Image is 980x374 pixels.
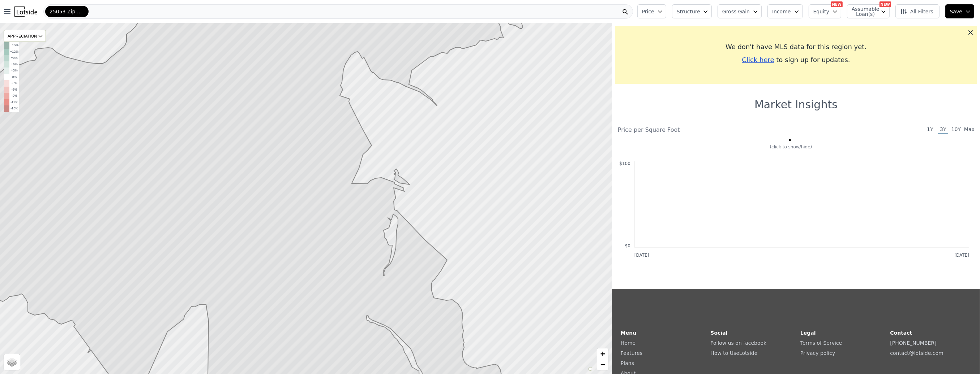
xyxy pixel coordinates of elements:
[954,253,969,258] text: [DATE]
[9,87,19,93] td: -6%
[800,330,816,336] strong: Legal
[800,340,842,346] a: Terms of Service
[895,4,940,18] button: All Filters
[925,126,935,134] span: 1Y
[621,350,642,356] a: Features
[890,350,943,356] a: contact@lotside.com
[9,49,19,55] td: +12%
[964,126,974,134] span: Max
[625,243,630,248] text: $0
[642,8,654,15] span: Price
[938,126,948,134] span: 3Y
[619,161,630,166] text: $100
[880,1,891,7] div: NEW
[945,4,974,18] button: Save
[950,8,962,15] span: Save
[672,4,712,18] button: Structure
[809,4,841,18] button: Equity
[600,360,605,369] span: −
[677,8,700,15] span: Structure
[9,99,19,106] td: -12%
[597,348,608,359] a: Zoom in
[9,105,19,112] td: -15%
[9,68,19,74] td: +3%
[597,359,608,370] a: Zoom out
[9,55,19,61] td: +9%
[9,42,19,49] td: +15%
[711,350,758,356] a: How to UseLotside
[621,330,636,336] strong: Menu
[9,74,19,81] td: 0%
[890,340,937,346] a: [PHONE_NUMBER]
[621,340,635,346] a: Home
[711,340,767,346] a: Follow us on facebook
[742,56,774,64] span: Click here
[621,360,634,366] a: Plans
[722,8,750,15] span: Gross Gain
[9,61,19,68] td: +6%
[831,1,843,7] div: NEW
[890,330,912,336] strong: Contact
[772,8,791,15] span: Income
[767,4,803,18] button: Income
[9,93,19,99] td: -9%
[637,4,666,18] button: Price
[852,6,875,17] span: Assumable Loan(s)
[4,30,46,42] div: APPRECIATION
[711,330,728,336] strong: Social
[813,8,829,15] span: Equity
[800,350,835,356] a: Privacy policy
[618,126,796,134] div: Price per Square Foot
[621,42,971,52] div: We don't have MLS data for this region yet.
[613,144,969,150] div: (click to show/hide)
[9,80,19,87] td: -3%
[50,8,84,15] span: 25053 Zip Code
[621,55,971,65] div: to sign up for updates.
[14,6,37,17] img: Lotside
[900,8,933,15] span: All Filters
[718,4,762,18] button: Gross Gain
[847,4,890,18] button: Assumable Loan(s)
[4,354,20,370] a: Layers
[634,253,649,258] text: [DATE]
[600,349,605,358] span: +
[754,98,838,111] h1: Market Insights
[951,126,961,134] span: 10Y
